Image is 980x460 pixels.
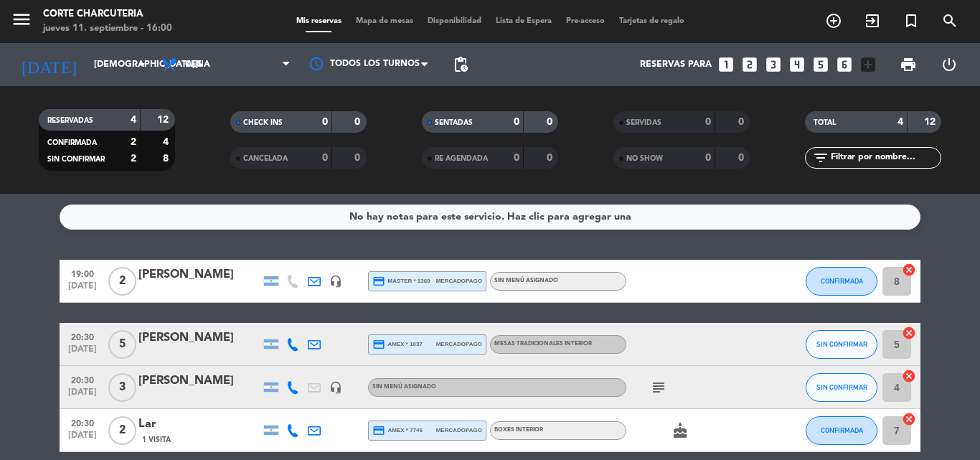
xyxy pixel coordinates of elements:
[514,117,519,127] strong: 0
[612,17,692,25] span: Tarjetas de regalo
[372,384,436,390] span: Sin menú asignado
[65,388,100,404] span: [DATE]
[738,117,747,127] strong: 0
[65,431,100,447] span: [DATE]
[354,153,363,163] strong: 0
[11,49,87,80] i: [DATE]
[142,434,171,446] span: 1 Visita
[650,379,667,396] i: subject
[65,265,100,281] span: 19:00
[108,373,136,402] span: 3
[243,155,288,162] span: CANCELADA
[43,22,172,36] div: jueves 11. septiembre - 16:00
[489,17,559,25] span: Lista de Espera
[514,153,519,163] strong: 0
[821,277,863,285] span: CONFIRMADA
[131,154,136,164] strong: 2
[157,115,171,125] strong: 12
[705,153,711,163] strong: 0
[372,424,423,437] span: amex * 7746
[924,117,938,127] strong: 12
[11,9,32,35] button: menu
[825,12,842,29] i: add_circle_outline
[902,369,916,383] i: cancel
[811,55,830,74] i: looks_5
[806,373,877,402] button: SIN CONFIRMAR
[138,372,260,390] div: [PERSON_NAME]
[902,412,916,426] i: cancel
[372,338,385,351] i: credit_card
[47,139,97,146] span: CONFIRMADA
[547,153,555,163] strong: 0
[764,55,783,74] i: looks_3
[821,426,863,434] span: CONFIRMADA
[108,267,136,296] span: 2
[436,426,482,435] span: mercadopago
[494,427,543,433] span: BOXES INTERIOR
[420,17,489,25] span: Disponibilidad
[740,55,759,74] i: looks_two
[372,424,385,437] i: credit_card
[835,55,854,74] i: looks_6
[672,422,689,439] i: cake
[900,56,917,73] span: print
[626,119,661,126] span: SERVIDAS
[349,17,420,25] span: Mapa de mesas
[329,275,342,288] i: headset_mic
[435,155,488,162] span: RE AGENDADA
[435,119,473,126] span: SENTADAS
[814,119,836,126] span: TOTAL
[897,117,903,127] strong: 4
[626,155,663,162] span: NO SHOW
[738,153,747,163] strong: 0
[138,266,260,284] div: [PERSON_NAME]
[138,329,260,347] div: [PERSON_NAME]
[903,12,920,29] i: turned_in_not
[131,137,136,147] strong: 2
[812,149,829,166] i: filter_list
[928,43,969,86] div: LOG OUT
[829,150,941,166] input: Filtrar por nombre...
[902,326,916,340] i: cancel
[138,415,260,433] div: Lar
[559,17,612,25] span: Pre-acceso
[436,339,482,349] span: mercadopago
[65,371,100,388] span: 20:30
[494,341,592,347] span: MESAS TRADICIONALES INTERIOR
[243,119,283,126] span: CHECK INS
[816,340,867,348] span: SIN CONFIRMAR
[65,281,100,298] span: [DATE]
[372,275,385,288] i: credit_card
[717,55,735,74] i: looks_one
[11,9,32,30] i: menu
[806,267,877,296] button: CONFIRMADA
[941,56,958,73] i: power_settings_new
[65,328,100,344] span: 20:30
[354,117,363,127] strong: 0
[806,416,877,445] button: CONFIRMADA
[289,17,349,25] span: Mis reservas
[65,414,100,431] span: 20:30
[941,12,958,29] i: search
[108,330,136,359] span: 5
[372,338,423,351] span: amex * 1037
[133,56,151,73] i: arrow_drop_down
[902,263,916,277] i: cancel
[494,278,558,283] span: Sin menú asignado
[816,383,867,391] span: SIN CONFIRMAR
[864,12,881,29] i: exit_to_app
[47,117,93,124] span: RESERVADAS
[65,344,100,361] span: [DATE]
[108,416,136,445] span: 2
[163,137,171,147] strong: 4
[640,60,712,70] span: Reservas para
[185,60,210,70] span: Cena
[436,276,482,286] span: mercadopago
[788,55,806,74] i: looks_4
[859,55,877,74] i: add_box
[349,209,631,225] div: No hay notas para este servicio. Haz clic para agregar una
[329,381,342,394] i: headset_mic
[547,117,555,127] strong: 0
[705,117,711,127] strong: 0
[806,330,877,359] button: SIN CONFIRMAR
